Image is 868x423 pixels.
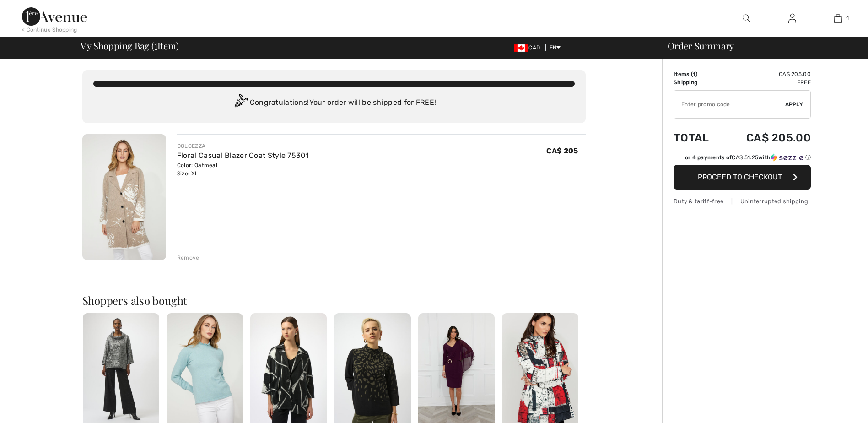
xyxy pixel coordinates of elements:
[674,91,785,118] input: Promo code
[771,153,803,162] img: Sezzle
[781,13,803,24] a: Sign In
[846,14,849,22] span: 1
[732,154,758,161] span: CA$ 51.25
[80,41,179,50] span: My Shopping Bag ( Item)
[154,39,157,51] span: 1
[743,13,750,24] img: search the website
[722,78,811,87] td: Free
[177,151,309,160] a: Floral Casual Blazer Coat Style 75301
[674,78,722,87] td: Shipping
[698,173,782,181] span: Proceed to Checkout
[674,122,722,153] td: Total
[693,71,695,77] span: 1
[546,146,578,155] span: CA$ 205
[22,7,87,26] img: 1ère Avenue
[657,41,863,50] div: Order Summary
[22,26,77,34] div: < Continue Shopping
[785,100,803,108] span: Apply
[674,165,811,190] button: Proceed to Checkout
[550,44,561,51] span: EN
[177,161,309,178] div: Color: Oatmeal Size: XL
[232,94,250,112] img: Congratulation2.svg
[514,44,528,52] img: Canadian Dollar
[722,122,811,153] td: CA$ 205.00
[514,44,544,51] span: CAD
[93,94,575,112] div: Congratulations! Your order will be shipped for FREE!
[177,142,309,150] div: DOLCEZZA
[82,295,586,306] h2: Shoppers also bought
[674,153,811,165] div: or 4 payments ofCA$ 51.25withSezzle Click to learn more about Sezzle
[674,70,722,78] td: Items ( )
[788,13,796,24] img: My Info
[815,13,860,24] a: 1
[834,13,842,24] img: My Bag
[177,254,199,262] div: Remove
[722,70,811,78] td: CA$ 205.00
[674,197,811,206] div: Duty & tariff-free | Uninterrupted shipping
[82,134,166,260] img: Floral Casual Blazer Coat Style 75301
[685,153,811,162] div: or 4 payments of with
